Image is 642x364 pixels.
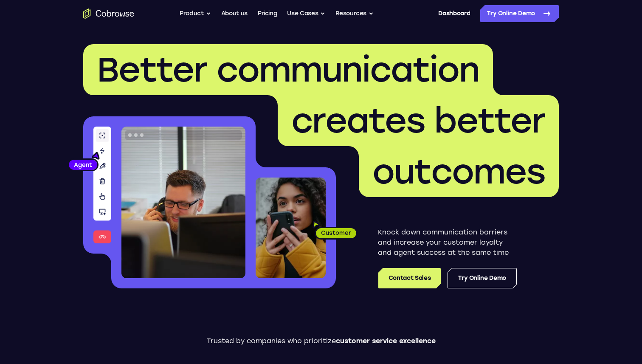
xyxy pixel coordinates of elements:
a: Pricing [258,5,277,22]
button: Product [180,5,211,22]
img: A customer support agent talking on the phone [121,127,245,278]
img: A customer holding their phone [256,178,326,278]
a: Try Online Demo [448,268,517,288]
a: Try Online Demo [480,5,559,22]
span: Better communication [97,49,479,90]
button: Use Cases [287,5,325,22]
a: Go to the home page [83,8,134,19]
span: outcomes [372,151,545,192]
span: customer service excellence [336,337,436,345]
p: Knock down communication barriers and increase your customer loyalty and agent success at the sam... [378,227,517,258]
button: Resources [335,5,374,22]
a: Dashboard [438,5,470,22]
a: About us [221,5,248,22]
span: creates better [291,100,545,141]
a: Contact Sales [378,268,441,288]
